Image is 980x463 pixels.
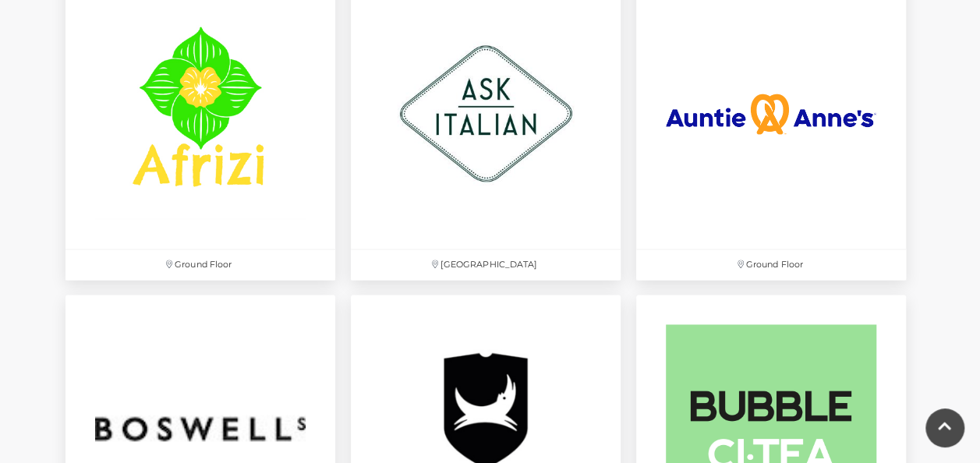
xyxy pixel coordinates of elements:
p: [GEOGRAPHIC_DATA] [351,249,621,280]
p: Ground Floor [636,249,906,280]
p: Ground Floor [65,249,335,280]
